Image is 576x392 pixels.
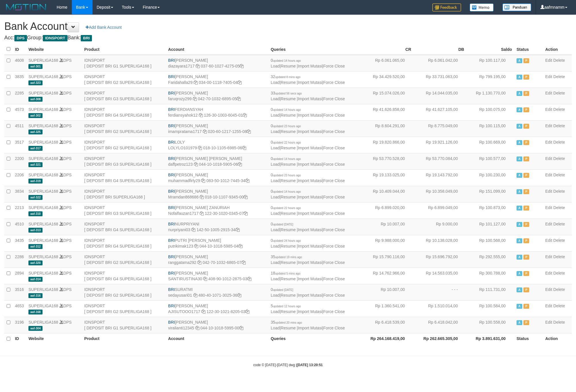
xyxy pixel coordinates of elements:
[298,260,322,265] a: Import Mutasi
[523,124,529,129] span: Paused
[553,189,565,194] a: Delete
[168,123,175,128] span: BRI
[281,146,296,150] a: Resume
[82,22,125,32] a: Add Bank Account
[553,123,565,128] a: Delete
[323,178,345,183] a: Force Close
[28,238,58,243] a: SUPERLIGA168
[413,153,466,169] td: Rp 53.770.084,00
[545,140,552,144] a: Edit
[323,211,345,216] a: Force Close
[413,44,466,55] th: DB
[523,75,529,80] span: Paused
[545,238,552,243] a: Edit
[168,74,175,79] span: BRI
[82,169,166,186] td: IDNSPORT [ DEPOSIT BRI G4 SUPERLIGA168 ]
[13,104,26,120] td: 4573
[361,88,413,104] td: Rp 15.074.026,00
[26,219,82,235] td: DPS
[467,153,514,169] td: Rp 100.577,00
[545,320,552,325] a: Edit
[298,293,322,298] a: Import Mutasi
[432,3,461,11] img: Feedback.jpg
[4,35,572,41] h4: Acc: Group: Bank:
[271,58,301,63] span: 0
[166,120,268,137] td: [PERSON_NAME] 020-60-1217-1255-08
[323,96,345,101] a: Force Close
[168,178,200,183] a: muhammadfirly29
[323,293,345,298] a: Force Close
[81,35,92,41] span: BRI
[28,91,58,95] a: SUPERLIGA168
[298,80,322,85] a: Import Mutasi
[298,162,322,167] a: Import Mutasi
[323,326,345,330] a: Force Close
[271,326,280,330] a: Load
[553,271,565,275] a: Delete
[166,137,268,153] td: LOLY 018-10-1105-6985-06
[467,186,514,202] td: Rp 151.099,00
[523,58,529,63] span: Paused
[553,254,565,259] a: Delete
[82,153,166,169] td: IDNSPORT [ DEPOSIT BRI G3 SUPERLIGA168 ]
[275,76,300,79] span: updated 8 mins ago
[28,320,58,325] a: SUPERLIGA168
[26,71,82,88] td: DPS
[28,173,58,177] a: SUPERLIGA168
[298,96,322,101] a: Import Mutasi
[168,64,194,68] a: diazayara1717
[4,21,572,32] h1: Bank Account
[413,202,466,219] td: Rp 6.899.049,00
[28,64,43,69] span: aaf-301
[168,211,199,216] a: Nofalfauzan1717
[281,260,296,265] a: Resume
[82,44,166,55] th: Product
[28,107,58,112] a: SUPERLIGA168
[271,162,280,167] a: Load
[361,137,413,153] td: Rp 19.820.866,00
[298,64,322,68] a: Import Mutasi
[168,205,175,210] span: BRI
[28,140,58,144] a: SUPERLIGA168
[553,320,565,325] a: Delete
[271,74,345,85] span: | | |
[361,71,413,88] td: Rp 34.429.520,00
[28,254,58,259] a: SUPERLIGA168
[271,123,345,134] span: | | |
[28,179,43,184] span: aaf-319
[271,80,280,85] a: Load
[168,195,199,199] a: Mramdan868686
[553,107,565,112] a: Delete
[14,35,27,41] span: DPS
[553,222,565,226] a: Delete
[298,178,322,183] a: Import Mutasi
[26,104,82,120] td: DPS
[82,104,166,120] td: IDNSPORT [ DEPOSIT BRI G4 SUPERLIGA168 ]
[271,205,301,210] span: 0
[168,129,202,134] a: imampratama1717
[323,227,345,232] a: Force Close
[553,205,565,210] a: Delete
[281,195,296,199] a: Resume
[467,202,514,219] td: Rp 100.873,00
[361,169,413,186] td: Rp 19.133.025,00
[273,125,301,128] span: updated 23 hours ago
[26,55,82,72] td: DPS
[43,35,68,41] span: IDNSPORT
[271,140,301,144] span: 0
[467,137,514,153] td: Rp 100.669,00
[413,137,466,153] td: Rp 19.921.126,00
[517,75,522,80] span: Active
[273,174,301,177] span: updated 23 hours ago
[168,140,175,144] span: BRI
[82,120,166,137] td: IDNSPORT [ DEPOSIT BRI G2 SUPERLIGA168 ]
[281,277,296,281] a: Resume
[271,96,280,101] a: Load
[281,211,296,216] a: Resume
[271,189,301,194] span: 0
[13,153,26,169] td: 2200
[281,80,296,85] a: Resume
[523,140,529,145] span: Paused
[361,202,413,219] td: Rp 6.899.020,00
[28,74,58,79] a: SUPERLIGA168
